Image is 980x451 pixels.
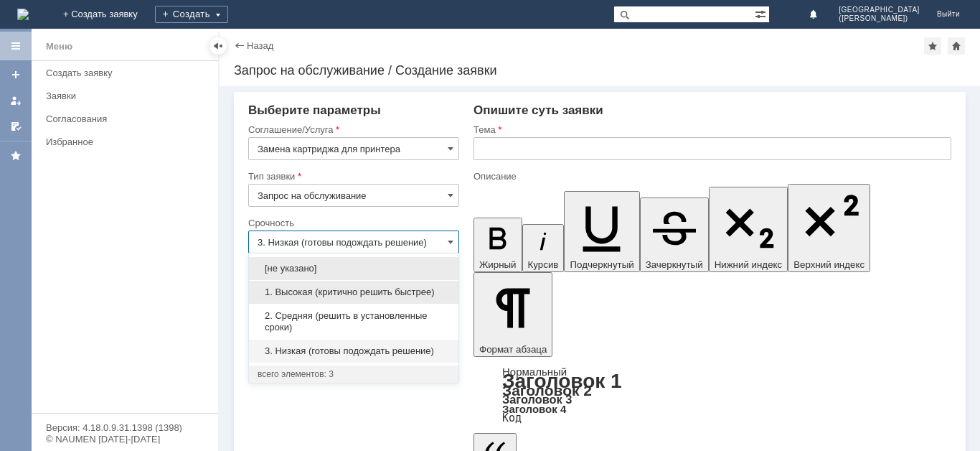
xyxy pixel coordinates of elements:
[46,423,204,432] div: Версия: 4.18.0.9.31.1398 (1398)
[46,136,194,147] div: Избранное
[839,6,920,14] span: [GEOGRAPHIC_DATA]
[793,259,864,270] span: Верхний индекс
[248,103,381,117] span: Выберите параметры
[4,89,27,112] a: Мои заявки
[46,434,204,444] div: © NAUMEN [DATE]-[DATE]
[502,403,566,415] a: Заголовок 4
[924,37,941,55] div: Добавить в избранное
[502,412,522,424] a: Код
[473,272,552,357] button: Формат абзаца
[46,38,72,55] div: Меню
[17,9,29,20] img: logo
[209,37,227,55] div: Скрыть меню
[473,367,951,423] div: Формат абзаца
[473,218,522,272] button: Жирный
[479,259,517,270] span: Жирный
[570,259,633,270] span: Подчеркнутый
[234,63,966,78] div: Запрос на обслуживание / Создание заявки
[502,393,572,406] a: Заголовок 3
[46,90,209,101] div: Заявки
[502,370,622,392] a: Заголовок 1
[948,37,965,55] div: Сделать домашней страницей
[46,113,209,124] div: Согласования
[564,191,639,272] button: Подчеркнутый
[258,345,450,357] span: 3. Низкая (готовы подождать решение)
[258,263,450,274] span: [не указано]
[473,125,948,134] div: Тема
[4,63,27,86] a: Создать заявку
[709,187,788,272] button: Нижний индекс
[640,197,709,272] button: Зачеркнутый
[247,40,273,51] a: Назад
[839,14,920,23] span: ([PERSON_NAME])
[155,6,228,23] div: Создать
[788,184,870,272] button: Верхний индекс
[502,366,567,378] a: Нормальный
[528,259,559,270] span: Курсив
[258,310,450,333] span: 2. Средняя (решить в установленные сроки)
[715,259,783,270] span: Нижний индекс
[502,382,592,399] a: Заголовок 2
[248,218,456,228] div: Срочность
[258,368,450,380] div: всего элементов: 3
[4,115,27,138] a: Мои согласования
[248,172,456,181] div: Тип заявки
[755,6,769,20] span: Расширенный поиск
[248,125,456,134] div: Соглашение/Услуга
[479,344,547,355] span: Формат абзаца
[473,103,603,117] span: Опишите суть заявки
[40,85,215,107] a: Заявки
[40,108,215,130] a: Согласования
[646,259,703,270] span: Зачеркнутый
[473,172,948,181] div: Описание
[522,224,565,272] button: Курсив
[46,68,209,78] div: Создать заявку
[17,9,29,20] a: Перейти на домашнюю страницу
[40,62,215,84] a: Создать заявку
[258,287,450,298] span: 1. Высокая (критично решить быстрее)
